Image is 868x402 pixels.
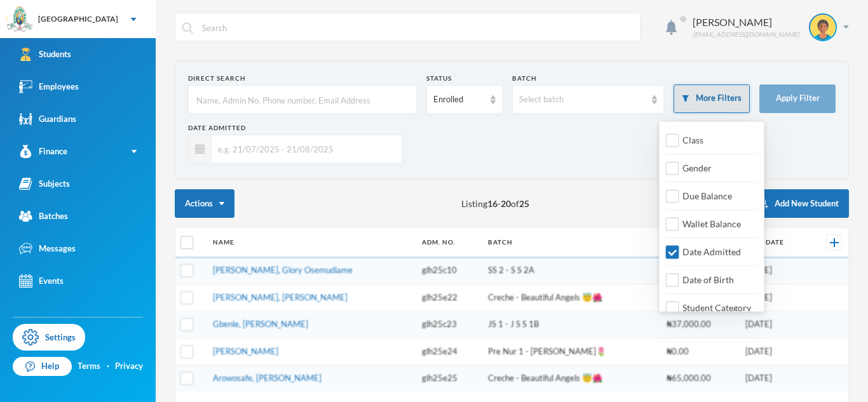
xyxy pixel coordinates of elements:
div: Batch [512,74,665,83]
a: Settings [13,324,85,351]
input: e.g. 21/07/2025 - 21/08/2025 [212,135,395,163]
div: [PERSON_NAME] [693,15,799,30]
td: Creche - Beautiful Angels 😇🌺 [482,284,661,311]
td: [DATE] [739,311,810,338]
div: Batches [19,210,68,223]
button: Apply Filter [759,84,836,113]
td: Pre Nur 1 - [PERSON_NAME]🌷 [482,338,661,365]
div: Guardians [19,112,76,126]
input: Search [201,13,634,42]
div: · [107,360,109,373]
td: ₦37,000.00 [660,311,738,338]
a: [PERSON_NAME] [213,346,278,356]
a: Help [13,357,72,376]
td: JS 1 - J S S 1B [482,311,661,338]
div: Students [19,48,71,61]
span: Class [677,135,709,145]
td: glh25c23 [416,311,482,338]
button: Actions [175,189,234,218]
a: [PERSON_NAME], [PERSON_NAME] [213,292,348,302]
th: Name [207,228,415,257]
td: [DATE] [739,257,810,285]
button: More Filters [674,84,750,113]
div: [GEOGRAPHIC_DATA] [38,13,118,25]
span: Due Balance [677,191,737,201]
th: Adm. No. [416,228,482,257]
input: Name, Admin No, Phone number, Email Address [195,86,410,114]
span: Student Category [677,302,756,313]
div: Status [426,74,503,83]
div: Finance [19,145,67,158]
td: glh25e24 [416,338,482,365]
img: logo [7,7,32,32]
td: glh25c10 [416,257,482,285]
img: + [830,238,839,247]
td: [DATE] [739,338,810,365]
a: Gbenle, [PERSON_NAME] [213,319,308,329]
td: Creche - Beautiful Angels 😇🌺 [482,365,661,392]
b: 25 [519,198,529,209]
a: Privacy [115,360,143,373]
span: Listing - of [461,197,529,210]
td: ₦65,000.00 [660,365,738,392]
a: [PERSON_NAME], Glory Osemudiame [213,265,353,275]
div: Events [19,274,64,288]
td: glh25e22 [416,284,482,311]
td: [DATE] [739,284,810,311]
div: Subjects [19,177,70,191]
div: [EMAIL_ADDRESS][DOMAIN_NAME] [693,30,799,39]
img: search [182,22,193,34]
th: Adm. Date [739,228,810,257]
a: Arowosafe, [PERSON_NAME] [213,373,322,383]
b: 16 [487,198,498,209]
th: Batch [482,228,661,257]
button: Add New Student [749,189,849,218]
div: Employees [19,80,79,93]
span: Date of Birth [677,274,739,285]
div: Direct Search [188,74,417,83]
td: [DATE] [739,365,810,392]
span: Gender [677,163,717,173]
div: Date Admitted [188,123,402,133]
span: Wallet Balance [677,218,746,229]
img: STUDENT [810,15,836,40]
div: Enrolled [433,93,484,106]
div: Messages [19,242,76,255]
b: 20 [501,198,511,209]
span: Date Admitted [677,246,746,257]
td: SS 2 - S S 2A [482,257,661,285]
td: glh25e25 [416,365,482,392]
td: ₦0.00 [660,338,738,365]
div: Select batch [519,93,646,106]
a: Terms [78,360,100,373]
